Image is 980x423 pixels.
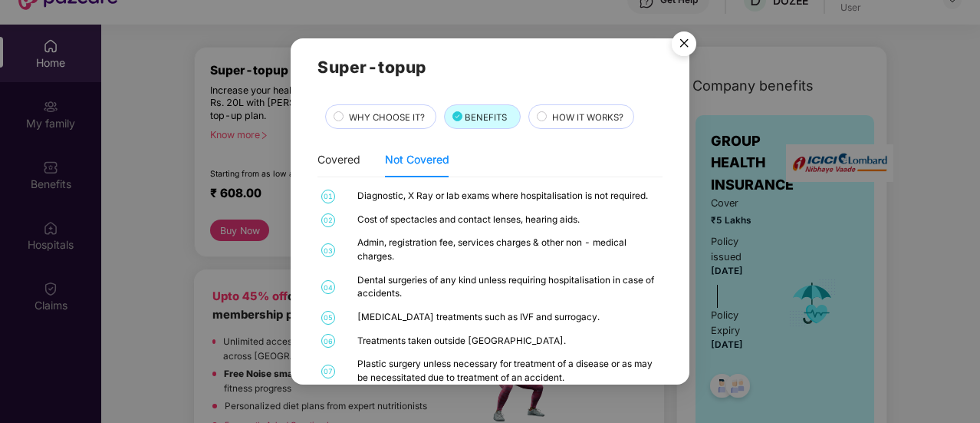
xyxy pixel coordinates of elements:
div: Covered [317,151,360,168]
span: 04 [321,280,335,294]
h2: Super-topup [317,55,663,80]
span: 05 [321,311,335,325]
div: Dental surgeries of any kind unless requiring hospitalisation in case of accidents. [357,274,659,301]
div: Diagnostic, X Ray or lab exams where hospitalisation is not required. [357,190,659,203]
span: 01 [321,190,335,203]
div: Admin, registration fee, services charges & other non - medical charges. [357,236,659,263]
span: BENEFITS [465,111,507,124]
span: WHY CHOOSE IT? [349,111,425,124]
div: Not Covered [385,151,449,168]
button: Close [663,24,704,65]
div: [MEDICAL_DATA] treatments such as IVF and surrogacy. [357,311,659,325]
span: 02 [321,213,335,227]
div: Cost of spectacles and contact lenses, hearing aids. [357,213,659,227]
div: Treatments taken outside [GEOGRAPHIC_DATA]. [357,335,659,349]
img: svg+xml;base64,PHN2ZyB4bWxucz0iaHR0cDovL3d3dy53My5vcmcvMjAwMC9zdmciIHdpZHRoPSI1NiIgaGVpZ2h0PSI1Ni... [663,25,705,68]
span: 06 [321,334,335,348]
div: Plastic surgery unless necessary for treatment of a disease or as may be necessitated due to trea... [357,358,659,385]
span: HOW IT WORKS? [552,111,623,124]
span: 03 [321,243,335,257]
span: 07 [321,365,335,378]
